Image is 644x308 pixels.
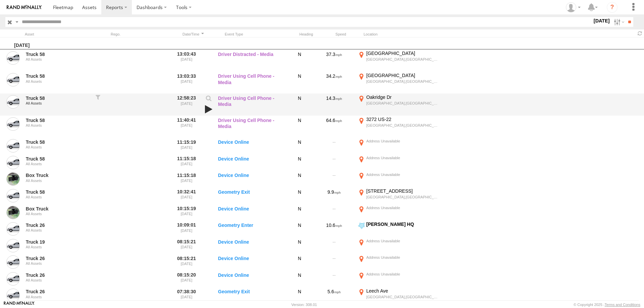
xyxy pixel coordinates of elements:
[203,105,214,114] a: View Attached Media (Video)
[26,156,91,162] a: Truck 58
[288,155,311,170] div: N
[366,116,440,122] div: 3272 US-22
[26,101,91,105] div: All Assets
[174,172,199,187] label: 11:15:18 [DATE]
[26,261,91,265] div: All Assets
[605,303,640,307] a: Terms and Conditions
[26,289,91,295] a: Truck 26
[174,271,199,287] label: 08:15:20 [DATE]
[26,162,91,166] div: All Assets
[26,195,91,199] div: All Assets
[26,57,91,61] div: All Assets
[218,116,285,137] label: Driver Using Cell Phone - Media
[366,288,440,294] div: Leech Ave
[218,72,285,93] label: Driver Using Cell Phone - Media
[357,94,441,115] label: Click to View Event Location
[288,116,311,137] div: N
[218,94,285,115] label: Driver Using Cell Phone - Media
[314,288,354,303] div: 5.6
[174,116,199,137] label: 11:40:41 [DATE]
[366,195,440,199] div: [GEOGRAPHIC_DATA],[GEOGRAPHIC_DATA]
[218,188,285,203] label: Geometry Exit
[357,50,441,71] label: Click to View Event Location
[288,94,311,115] div: N
[607,2,618,13] i: ?
[366,123,440,128] div: [GEOGRAPHIC_DATA],[GEOGRAPHIC_DATA]
[174,72,199,93] label: 13:03:33 [DATE]
[218,288,285,303] label: Geometry Exit
[174,288,199,303] label: 07:38:30 [DATE]
[366,50,440,56] div: [GEOGRAPHIC_DATA]
[288,271,311,287] div: N
[26,51,91,57] a: Truck 58
[203,95,214,105] label: View Event Parameters
[95,94,101,115] div: Filter to this asset's events
[288,138,311,153] div: N
[366,72,440,78] div: [GEOGRAPHIC_DATA]
[357,221,441,237] label: Click to View Event Location
[357,254,441,270] label: Click to View Event Location
[314,221,354,237] div: 10.6
[26,255,91,261] a: Truck 26
[366,295,440,299] div: [GEOGRAPHIC_DATA],[GEOGRAPHIC_DATA]
[288,50,311,71] div: N
[357,288,441,303] label: Click to View Event Location
[174,138,199,153] label: 11:15:19 [DATE]
[357,205,441,220] label: Click to View Event Location
[357,188,441,203] label: Click to View Event Location
[574,303,640,307] div: © Copyright 2025 -
[26,228,91,232] div: All Assets
[174,50,199,71] label: 13:03:43 [DATE]
[291,303,317,307] div: Version: 308.01
[174,221,199,237] label: 10:09:01 [DATE]
[26,123,91,127] div: All Assets
[26,278,91,282] div: All Assets
[288,188,311,203] div: N
[366,79,440,84] div: [GEOGRAPHIC_DATA],[GEOGRAPHIC_DATA]
[26,117,91,123] a: Truck 58
[357,238,441,253] label: Click to View Event Location
[174,238,199,253] label: 08:15:21 [DATE]
[218,271,285,287] label: Device Online
[7,5,42,10] img: rand-logo.svg
[314,116,354,137] div: 64.6
[26,222,91,228] a: Truck 26
[357,172,441,187] label: Click to View Event Location
[26,172,91,178] a: Box Truck
[4,301,35,308] a: Visit our Website
[366,101,440,106] div: [GEOGRAPHIC_DATA],[GEOGRAPHIC_DATA]
[366,221,440,227] div: [PERSON_NAME] HQ
[26,95,91,101] a: Truck 58
[314,72,354,93] div: 34.2
[174,155,199,170] label: 11:15:18 [DATE]
[366,188,440,194] div: [STREET_ADDRESS]
[174,188,199,203] label: 10:32:41 [DATE]
[288,288,311,303] div: N
[218,50,285,71] label: Driver Distracted - Media
[26,272,91,278] a: Truck 26
[26,139,91,145] a: Truck 58
[218,221,285,237] label: Geometry Enter
[357,155,441,170] label: Click to View Event Location
[592,17,611,24] label: [DATE]
[26,145,91,149] div: All Assets
[366,57,440,62] div: [GEOGRAPHIC_DATA],[GEOGRAPHIC_DATA]
[26,239,91,245] a: Truck 19
[563,2,583,12] div: Caitlyn Akarman
[218,138,285,153] label: Device Online
[26,79,91,83] div: All Assets
[357,271,441,287] label: Click to View Event Location
[288,205,311,220] div: N
[357,116,441,137] label: Click to View Event Location
[636,30,644,37] span: Refresh
[174,205,199,220] label: 10:15:19 [DATE]
[174,254,199,270] label: 08:15:21 [DATE]
[218,155,285,170] label: Device Online
[288,72,311,93] div: N
[288,221,311,237] div: N
[26,212,91,216] div: All Assets
[314,188,354,203] div: 9.9
[26,179,91,183] div: All Assets
[26,245,91,249] div: All Assets
[26,295,91,299] div: All Assets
